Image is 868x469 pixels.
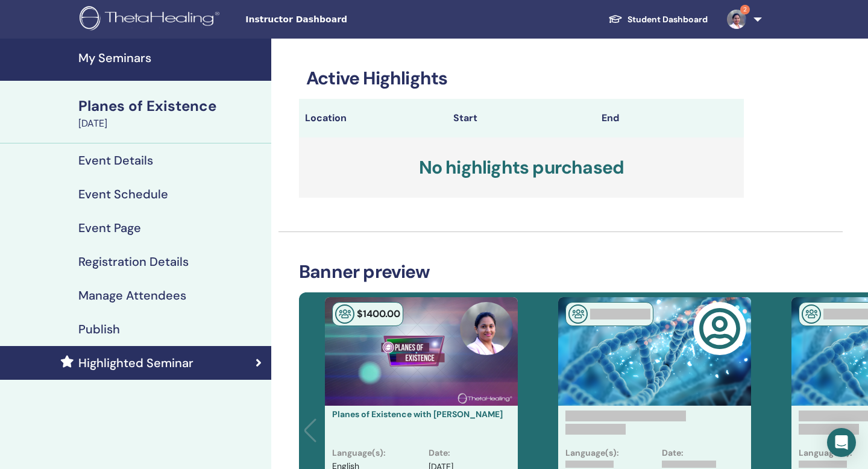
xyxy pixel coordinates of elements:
[332,447,386,459] p: Language(s) :
[245,13,426,26] span: Instructor Dashboard
[447,99,596,137] th: Start
[78,322,120,336] h4: Publish
[565,447,619,459] p: Language(s):
[78,96,264,116] div: Planes of Existence
[299,99,447,137] th: Location
[827,428,856,457] div: Open Intercom Messenger
[71,96,271,131] a: Planes of Existence[DATE]
[799,447,852,459] p: Language(s):
[78,187,168,201] h4: Event Schedule
[80,6,224,33] img: logo.png
[662,447,684,459] p: Date:
[78,288,186,303] h4: Manage Attendees
[596,99,744,137] th: End
[78,221,141,235] h4: Event Page
[727,10,746,29] img: default.jpg
[299,68,744,89] h3: Active Highlights
[699,307,741,350] img: user-circle-regular.svg
[740,5,750,14] span: 2
[568,304,588,324] img: In-Person Seminar
[78,254,189,269] h4: Registration Details
[78,51,264,65] h4: My Seminars
[357,307,400,320] span: $ 1400 .00
[429,447,450,459] p: Date :
[802,304,821,324] img: In-Person Seminar
[608,14,623,24] img: graduation-cap-white.svg
[599,8,717,31] a: Student Dashboard
[460,302,513,355] img: default.jpg
[299,137,744,198] h3: No highlights purchased
[335,304,354,324] img: In-Person Seminar
[78,116,264,131] div: [DATE]
[332,409,503,420] a: Planes of Existence with [PERSON_NAME]
[78,153,153,168] h4: Event Details
[78,356,193,370] h4: Highlighted Seminar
